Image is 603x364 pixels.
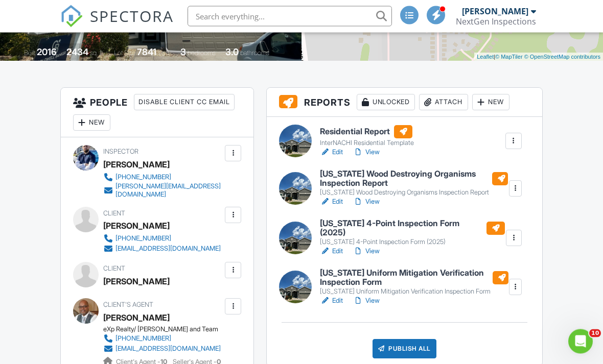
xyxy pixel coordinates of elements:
iframe: Intercom live chat [568,329,593,354]
div: eXp Realty/ [PERSON_NAME] and Team [103,326,229,334]
span: 10 [589,329,601,337]
a: [EMAIL_ADDRESS][DOMAIN_NAME] [103,344,221,354]
span: sq. ft. [90,50,104,57]
h6: [US_STATE] 4-Point Inspection Form (2025) [320,220,505,237]
div: 2016 [37,47,57,58]
div: [EMAIL_ADDRESS][DOMAIN_NAME] [115,245,221,253]
a: View [353,148,380,158]
div: Publish All [373,339,436,359]
div: [US_STATE] 4-Point Inspection Form (2025) [320,238,505,247]
span: Client [103,210,125,217]
a: Leaflet [477,54,494,60]
a: [US_STATE] 4-Point Inspection Form (2025) [US_STATE] 4-Point Inspection Form (2025) [320,220,505,247]
div: [PHONE_NUMBER] [115,235,171,243]
div: 3.0 [225,47,239,58]
span: bathrooms [240,50,269,57]
div: [PHONE_NUMBER] [115,335,171,343]
a: Edit [320,296,343,306]
div: New [73,115,110,131]
div: 2434 [66,47,88,58]
div: 3 [180,47,186,58]
div: [PERSON_NAME] [103,310,170,326]
span: bedrooms [188,50,216,57]
span: SPECTORA [90,5,174,27]
a: Residential Report InterNACHI Residential Template [320,126,414,148]
span: Client's Agent [103,301,153,309]
div: [EMAIL_ADDRESS][DOMAIN_NAME] [115,345,221,353]
a: [US_STATE] Wood Destroying Organisms Inspection Report [US_STATE] Wood Destroying Organisms Inspe... [320,170,508,197]
a: View [353,296,380,306]
div: [PERSON_NAME][EMAIL_ADDRESS][DOMAIN_NAME] [115,183,222,199]
div: [US_STATE] Uniform Mitigation Verification Inspection Form [320,288,508,296]
div: [PERSON_NAME] [103,274,170,289]
h6: [US_STATE] Wood Destroying Organisms Inspection Report [320,170,508,188]
a: SPECTORA [60,14,174,35]
a: [PERSON_NAME][EMAIL_ADDRESS][DOMAIN_NAME] [103,183,222,199]
a: View [353,197,380,207]
a: Edit [320,197,343,207]
div: [PHONE_NUMBER] [115,174,171,182]
h3: People [61,88,253,138]
h6: [US_STATE] Uniform Mitigation Verification Inspection Form [320,269,508,287]
div: | [474,53,603,62]
a: [PHONE_NUMBER] [103,334,221,344]
div: 7841 [137,47,156,58]
h6: Residential Report [320,126,414,139]
a: Edit [320,247,343,257]
a: [PHONE_NUMBER] [103,234,221,244]
span: Inspector [103,148,138,156]
input: Search everything... [188,6,392,27]
div: Disable Client CC Email [134,94,235,111]
span: sq.ft. [158,50,171,57]
h3: Reports [267,88,542,117]
div: NextGen Inspections [456,16,536,27]
a: Edit [320,148,343,158]
div: [PERSON_NAME] [103,157,170,173]
img: The Best Home Inspection Software - Spectora [60,5,83,28]
div: InterNACHI Residential Template [320,139,414,148]
span: Client [103,265,125,273]
a: View [353,247,380,257]
a: © OpenStreetMap contributors [524,54,600,60]
div: Attach [419,94,468,111]
div: [US_STATE] Wood Destroying Organisms Inspection Report [320,189,508,197]
a: © MapTiler [495,54,523,60]
a: [US_STATE] Uniform Mitigation Verification Inspection Form [US_STATE] Uniform Mitigation Verifica... [320,269,508,296]
div: Unlocked [357,94,415,111]
div: [PERSON_NAME] [462,6,528,16]
span: Built [24,50,35,57]
div: [PERSON_NAME] [103,219,170,234]
div: New [472,94,509,111]
span: Lot Size [114,50,135,57]
a: [EMAIL_ADDRESS][DOMAIN_NAME] [103,244,221,254]
a: [PHONE_NUMBER] [103,173,222,183]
